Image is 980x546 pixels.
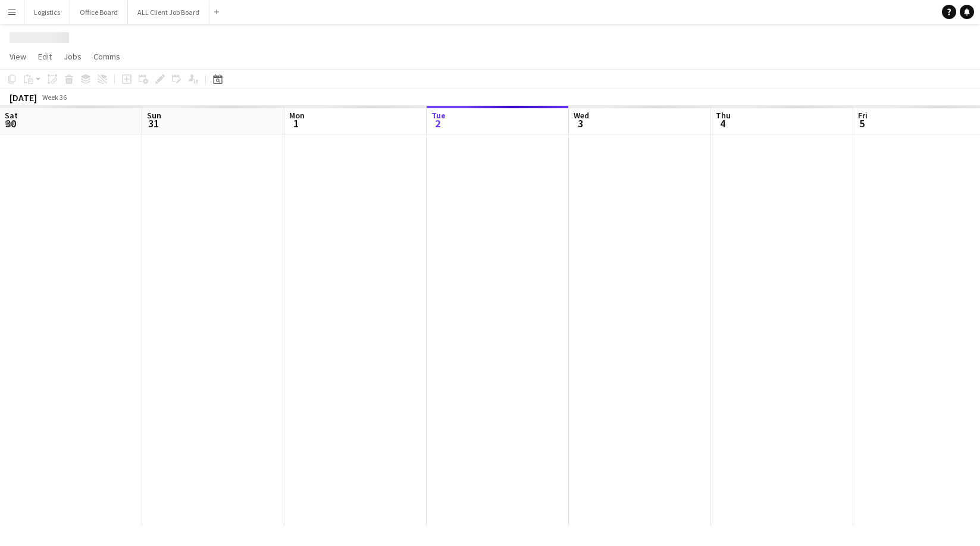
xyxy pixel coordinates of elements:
[145,117,161,130] span: 31
[714,117,731,130] span: 4
[38,51,52,62] span: Edit
[59,49,86,64] a: Jobs
[10,51,26,62] span: View
[430,117,446,130] span: 2
[33,49,57,64] a: Edit
[89,49,125,64] a: Comms
[24,1,70,24] button: Logistics
[93,51,120,62] span: Comms
[856,117,868,130] span: 5
[3,117,18,130] span: 30
[128,1,209,24] button: ALL Client Job Board
[287,117,305,130] span: 1
[858,110,868,121] span: Fri
[147,110,161,121] span: Sun
[574,110,589,121] span: Wed
[70,1,128,24] button: Office Board
[716,110,731,121] span: Thu
[572,117,589,130] span: 3
[10,92,37,103] div: [DATE]
[64,51,82,62] span: Jobs
[5,110,18,121] span: Sat
[289,110,305,121] span: Mon
[5,49,31,64] a: View
[39,93,69,102] span: Week 36
[431,110,446,121] span: Tue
